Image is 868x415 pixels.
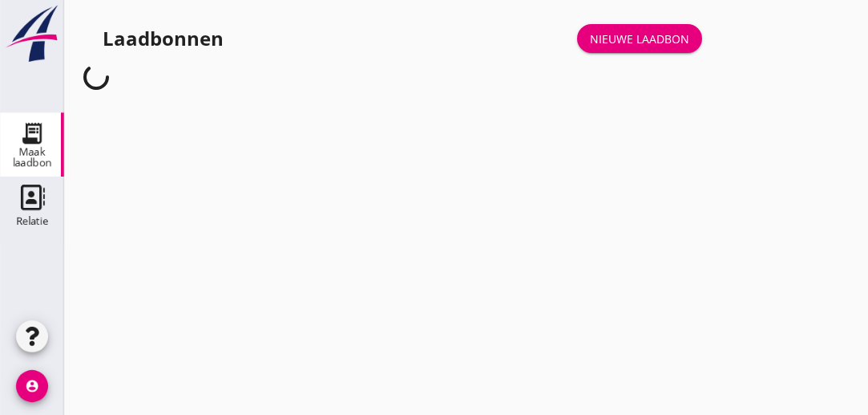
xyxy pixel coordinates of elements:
[3,4,61,63] img: logo-small.a267ee39.svg
[16,216,48,226] div: Relatie
[590,31,689,47] div: Nieuwe laadbon
[103,26,224,51] div: Laadbonnen
[16,370,48,402] i: account_circle
[577,24,702,53] a: Nieuwe laadbon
